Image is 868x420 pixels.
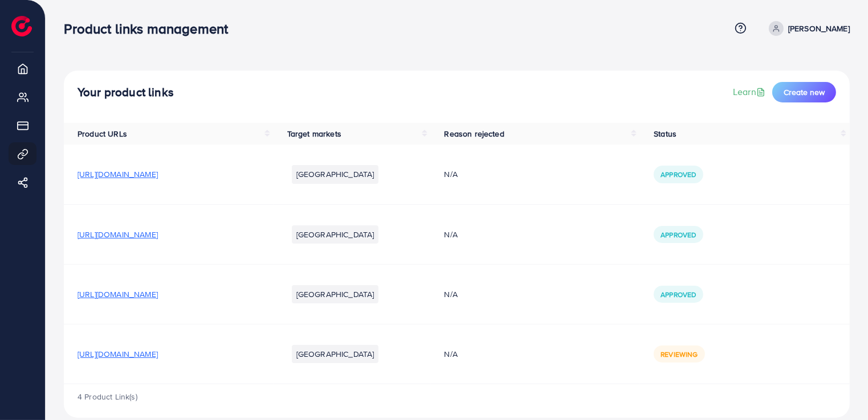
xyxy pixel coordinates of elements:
li: [GEOGRAPHIC_DATA] [292,225,379,244]
span: N/A [445,229,458,240]
span: Reviewing [661,349,698,359]
span: Status [654,128,677,139]
li: [GEOGRAPHIC_DATA] [292,165,379,183]
h3: Product links management [64,20,237,37]
span: Approved [661,170,696,179]
span: N/A [445,168,458,180]
p: [PERSON_NAME] [788,22,850,35]
span: N/A [445,289,458,300]
h4: Your product links [78,85,174,100]
span: Reason rejected [445,128,504,139]
li: [GEOGRAPHIC_DATA] [292,285,379,303]
span: Target markets [287,128,341,139]
iframe: Chat [820,369,859,411]
li: [GEOGRAPHIC_DATA] [292,345,379,363]
span: Product URLs [78,128,127,139]
span: [URL][DOMAIN_NAME] [78,348,158,360]
span: Create new [784,87,825,98]
span: Approved [661,230,696,240]
button: Create new [772,82,836,102]
img: logo [11,16,32,36]
span: Approved [661,290,696,299]
a: [PERSON_NAME] [764,21,850,36]
span: [URL][DOMAIN_NAME] [78,229,158,240]
span: [URL][DOMAIN_NAME] [78,168,158,180]
span: 4 Product Link(s) [78,391,137,402]
a: Learn [733,85,768,98]
span: [URL][DOMAIN_NAME] [78,289,158,300]
span: N/A [445,348,458,360]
